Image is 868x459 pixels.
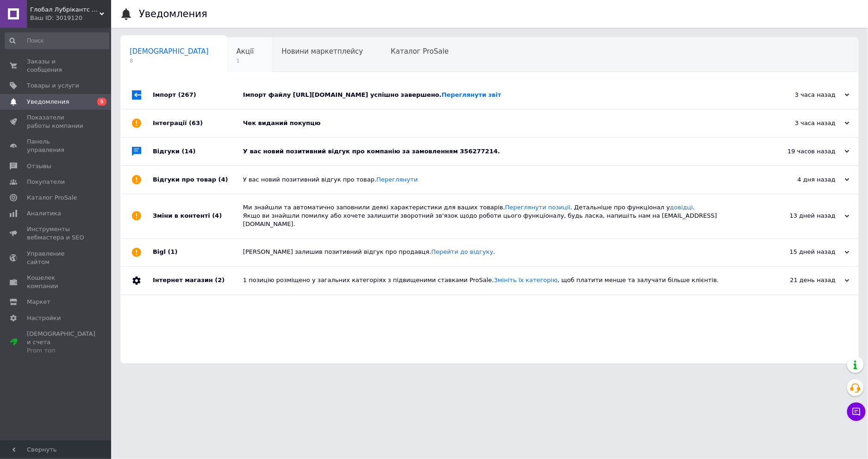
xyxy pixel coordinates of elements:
[27,57,86,74] span: Заказы и сообщения
[97,98,106,106] span: 5
[243,147,757,156] div: У вас новий позитивний відгук про компанію за замовленням 356277214.
[442,91,501,98] a: Переглянути звіт
[27,98,69,106] span: Уведомления
[27,178,65,186] span: Покупатели
[153,267,243,295] div: Інтернет магазин
[27,225,86,242] span: Инструменты вебмастера и SEO
[27,314,61,322] span: Настройки
[757,119,849,127] div: 3 часа назад
[243,203,757,229] div: Ми знайшли та автоматично заповнили деякі характеристики для ваших товарів. . Детальніше про функ...
[27,162,51,170] span: Отзывы
[757,176,849,184] div: 4 дня назад
[27,346,95,355] div: Prom топ
[215,277,225,283] span: (2)
[27,298,50,306] span: Маркет
[505,204,570,211] a: Переглянути позиції
[757,91,849,99] div: 3 часа назад
[27,113,86,130] span: Показатели работы компании
[212,212,222,219] span: (4)
[243,119,757,127] div: Чек виданий покупцю
[281,47,363,56] span: Новини маркетплейсу
[431,248,493,255] a: Перейти до відгуку
[757,248,849,256] div: 15 дней назад
[219,176,228,183] span: (4)
[391,47,449,56] span: Каталог ProSale
[243,176,757,184] div: У вас новий позитивний відгук про товар.
[237,47,254,56] span: Акції
[153,81,243,109] div: Імпорт
[153,239,243,266] div: Bigl
[5,32,109,49] input: Поиск
[494,277,558,283] a: Змініть їх категорію
[153,194,243,238] div: Зміни в контенті
[27,82,79,90] span: Товары и услуги
[27,209,61,218] span: Аналитика
[670,204,693,211] a: довідці
[30,14,111,22] div: Ваш ID: 3019120
[27,250,86,266] span: Управление сайтом
[178,91,196,98] span: (267)
[182,148,196,155] span: (14)
[757,212,849,220] div: 13 дней назад
[27,330,95,355] span: [DEMOGRAPHIC_DATA] и счета
[130,57,209,64] span: 8
[243,91,757,99] div: Імпорт файлу [URL][DOMAIN_NAME] успішно завершено.
[757,276,849,284] div: 21 день назад
[243,248,757,256] div: [PERSON_NAME] залишив позитивний відгук про продавця. .
[27,274,86,290] span: Кошелек компании
[153,138,243,165] div: Відгуки
[27,194,77,202] span: Каталог ProSale
[130,47,209,56] span: [DEMOGRAPHIC_DATA]
[243,276,757,284] div: 1 позицію розміщено у загальних категоріях з підвищеними ставками ProSale. , щоб платити менше та...
[153,166,243,194] div: Відгуки про товар
[237,57,254,64] span: 1
[847,402,866,421] button: Чат с покупателем
[153,109,243,137] div: Інтеграції
[376,176,418,183] a: Переглянути
[168,248,178,255] span: (1)
[189,119,203,126] span: (63)
[30,6,100,14] span: Глобал Лубрікантс Україна
[139,8,207,19] h1: Уведомления
[27,138,86,154] span: Панель управления
[757,147,849,156] div: 19 часов назад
